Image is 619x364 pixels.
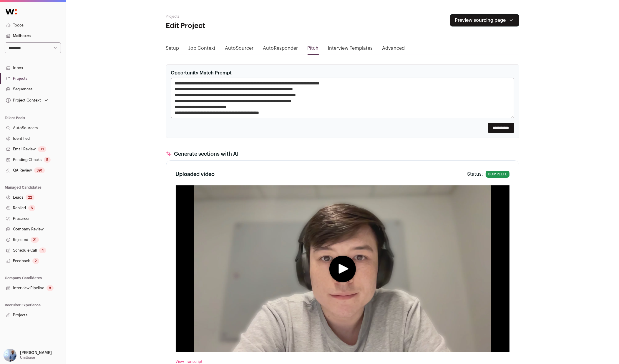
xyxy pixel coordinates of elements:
p: Unitbase [20,355,35,360]
p: [PERSON_NAME] [20,350,52,355]
a: Setup [166,45,179,54]
div: 4 [39,247,46,253]
div: 8 [47,285,54,291]
a: Pitch [308,45,319,54]
button: View Transcript [176,359,203,364]
label: Opportunity Match Prompt [171,69,232,77]
h1: Edit Project [166,21,284,31]
p: Status: [467,171,483,178]
div: 22 [26,195,34,200]
button: Open dropdown [2,349,53,362]
img: 97332-medium_jpg [4,349,16,362]
a: Advanced [382,45,405,54]
h2: Projects [166,14,284,19]
div: 391 [34,167,45,173]
a: AutoResponder [263,45,298,54]
button: Open dropdown [450,14,519,26]
button: Open dropdown [5,96,49,104]
div: 71 [38,146,46,152]
div: 21 [31,237,39,243]
p: Generate sections with AI [174,150,239,158]
div: Preview sourcing page [450,14,519,26]
div: 6 [28,205,35,211]
a: AutoSourcer [225,45,254,54]
div: Project Context [5,98,41,103]
h3: Uploaded video [176,170,215,178]
div: 2 [32,258,39,264]
span: Complete [486,171,510,178]
div: 5 [44,157,51,163]
img: Wellfound [2,6,20,18]
a: Job Context [189,45,216,54]
a: Interview Templates [328,45,373,54]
